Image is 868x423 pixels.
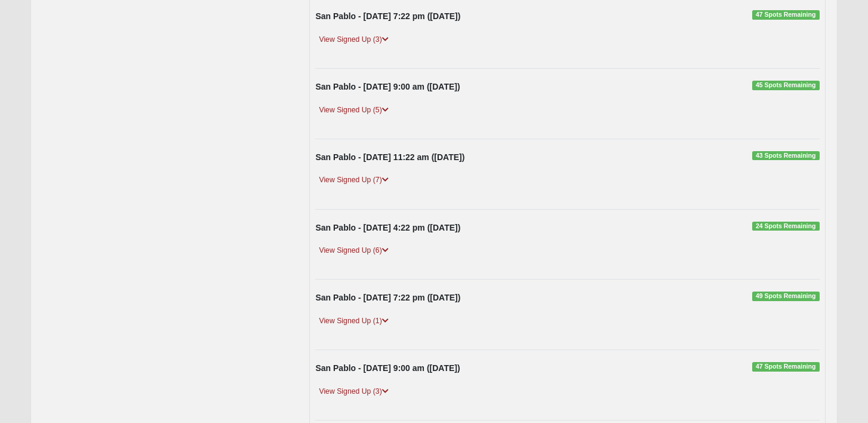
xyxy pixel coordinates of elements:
a: View Signed Up (3) [315,385,392,398]
a: View Signed Up (1) [315,315,392,327]
strong: San Pablo - [DATE] 4:22 pm ([DATE]) [315,223,460,232]
strong: San Pablo - [DATE] 11:22 am ([DATE]) [315,152,464,162]
strong: San Pablo - [DATE] 9:00 am ([DATE]) [315,363,460,373]
span: 47 Spots Remaining [752,10,820,20]
span: 49 Spots Remaining [752,292,820,301]
span: 43 Spots Remaining [752,151,820,161]
span: 45 Spots Remaining [752,81,820,90]
strong: San Pablo - [DATE] 7:22 pm ([DATE]) [315,11,460,21]
strong: San Pablo - [DATE] 7:22 pm ([DATE]) [315,293,460,302]
a: View Signed Up (3) [315,33,392,46]
strong: San Pablo - [DATE] 9:00 am ([DATE]) [315,82,460,91]
span: 47 Spots Remaining [752,362,820,372]
span: 24 Spots Remaining [752,222,820,231]
a: View Signed Up (6) [315,244,392,257]
a: View Signed Up (5) [315,104,392,117]
a: View Signed Up (7) [315,174,392,186]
